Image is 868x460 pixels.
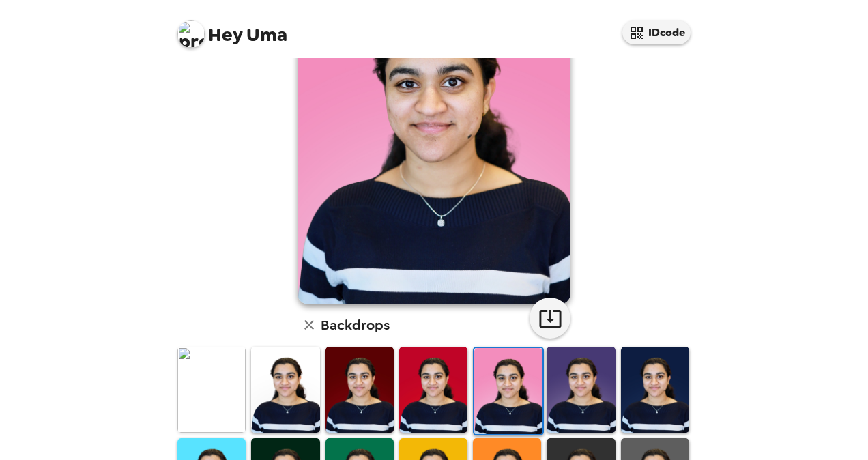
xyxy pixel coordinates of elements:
[321,314,390,336] h6: Backdrops
[177,347,246,432] img: Original
[208,23,242,47] span: Hey
[177,20,205,48] img: profile pic
[622,20,691,44] button: IDcode
[177,14,287,44] span: Uma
